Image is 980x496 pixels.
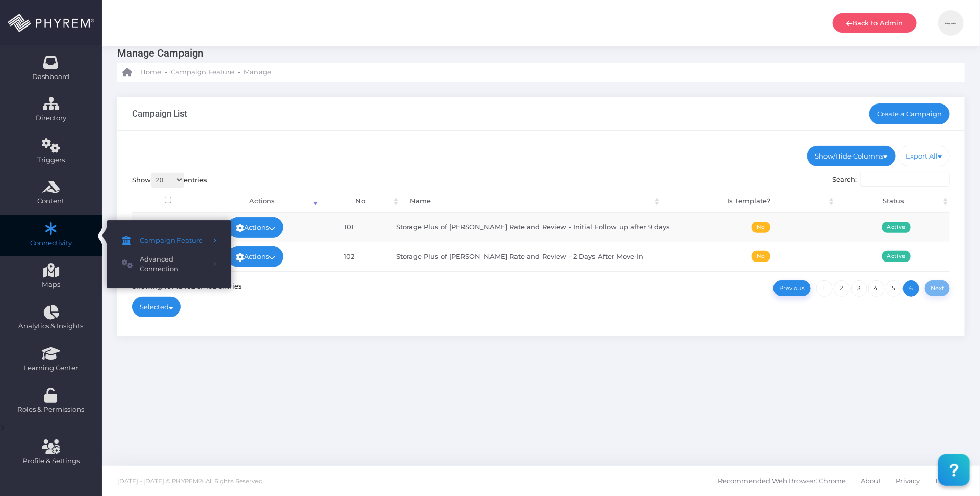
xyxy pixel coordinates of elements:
a: Create a Campaign [869,103,950,124]
th: Name: activate to sort column ascending [401,191,662,213]
a: 5 [886,280,902,297]
a: 3 [851,280,867,297]
span: T&C [935,471,947,492]
td: 101 [312,213,388,242]
td: 102 [312,242,388,271]
a: Home [122,63,161,82]
th: No: activate to sort column ascending [320,191,401,213]
a: Selected [132,297,182,317]
span: Analytics & Insights [7,321,95,331]
h3: Manage Campaign [117,43,957,63]
a: 6 [903,280,919,297]
span: About [861,471,881,492]
span: No [752,251,770,262]
span: Maps [42,280,60,290]
span: Triggers [7,155,95,165]
li: - [236,67,242,77]
span: Active [882,222,911,233]
span: Active [882,251,911,262]
a: Manage [244,63,271,82]
td: Storage Plus of [PERSON_NAME] Rate and Review - 2 Days After Move-In [387,242,679,271]
span: Connectivity [7,238,95,248]
span: Recommended Web Browser: Chrome [718,471,846,492]
a: 2 [834,280,850,297]
th: Status: activate to sort column ascending [836,191,950,213]
label: Search: [833,173,950,187]
span: Content [7,196,95,206]
a: 4 [868,280,885,297]
span: Campaign Feature [140,234,206,247]
span: Roles & Permissions [7,405,95,415]
li: - [163,67,169,77]
span: [DATE] - [DATE] © PHYREM®. All Rights Reserved. [117,478,264,485]
span: Campaign Feature [171,67,234,77]
td: Storage Plus of [PERSON_NAME] Rate and Review - Initial Follow up after 9 days [387,213,679,242]
span: Profile & Settings [22,456,80,466]
a: Actions [227,217,283,238]
span: No [752,222,770,233]
a: Advanced Connection [107,251,231,278]
span: Dashboard [33,72,70,82]
span: Advanced Connection [140,254,206,274]
input: Search: [860,173,950,187]
a: Previous [773,280,811,296]
span: Home [140,67,161,77]
a: Campaign Feature [171,63,234,82]
a: Show/Hide Columns [807,146,896,166]
a: Back to Admin [833,13,917,33]
span: Manage [244,67,271,77]
span: Privacy [896,471,920,492]
th: Actions [204,191,320,213]
a: Campaign Feature [107,230,231,251]
span: Learning Center [7,363,95,373]
span: Directory [7,113,95,123]
h3: Campaign List [132,109,188,119]
label: Show entries [132,173,208,188]
select: Showentries [151,173,184,188]
th: Is Template?: activate to sort column ascending [662,191,836,213]
a: Actions [227,246,283,267]
a: Export All [898,146,950,166]
a: 1 [816,280,833,297]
